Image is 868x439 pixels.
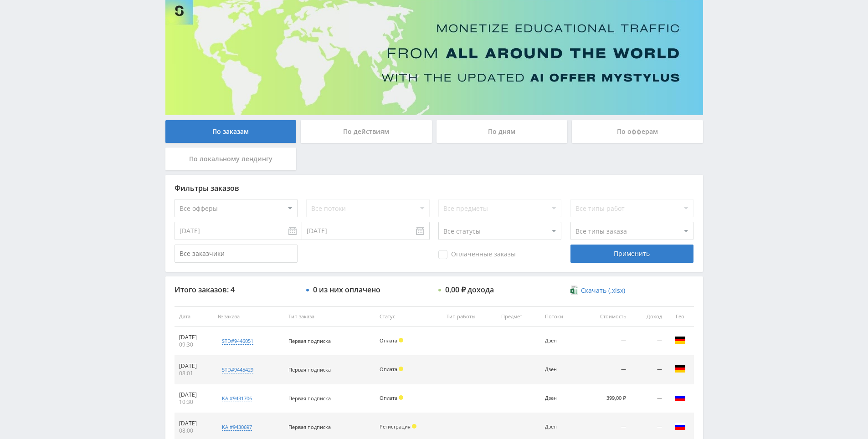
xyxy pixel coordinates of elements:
span: Холд [412,424,416,429]
span: Регистрация [380,423,411,430]
div: Дзен [545,338,575,344]
div: Дзен [545,424,575,430]
img: rus.png [675,421,686,432]
th: Тип работы [442,306,497,327]
div: По дням [437,120,568,143]
div: По заказам [165,120,297,143]
td: — [631,384,666,413]
td: — [631,327,666,356]
th: Потоки [540,306,580,327]
th: Доход [631,306,666,327]
span: Оплата [380,366,397,373]
img: xlsx [570,286,578,295]
div: 08:00 [179,427,209,434]
div: По офферам [572,120,703,143]
div: 0 из них оплачено [313,286,380,294]
span: Скачать (.xlsx) [581,287,625,294]
span: Холд [399,367,403,371]
th: Дата [175,306,214,327]
th: Статус [375,306,442,327]
div: Дзен [545,395,575,401]
span: Первая подписка [288,424,331,430]
span: Оплата [380,394,397,401]
div: По действиям [301,120,432,143]
div: kai#9431706 [222,395,252,402]
div: [DATE] [179,420,209,427]
div: kai#9430697 [222,424,252,431]
span: Холд [399,338,403,342]
div: std#9445429 [222,366,253,373]
div: По локальному лендингу [165,148,297,170]
div: 08:01 [179,370,209,377]
div: Фильтры заказов [175,184,694,192]
td: — [631,356,666,384]
div: [DATE] [179,362,209,370]
th: Гео [667,306,694,327]
a: Скачать (.xlsx) [570,286,625,295]
img: rus.png [675,392,686,403]
div: Применить [570,245,693,263]
div: [DATE] [179,391,209,398]
input: Все заказчики [175,245,298,263]
img: deu.png [675,363,686,374]
td: — [580,356,631,384]
span: Первая подписка [288,366,331,373]
span: Холд [399,395,403,400]
div: Итого заказов: 4 [175,286,298,294]
span: Оплаченные заказы [438,250,516,259]
img: deu.png [675,335,686,346]
span: Оплата [380,337,397,344]
th: Стоимость [580,306,631,327]
td: 399,00 ₽ [580,384,631,413]
div: [DATE] [179,334,209,341]
th: Предмет [497,306,540,327]
div: Дзен [545,367,575,373]
span: Первая подписка [288,337,331,344]
td: — [580,327,631,356]
span: Первая подписка [288,395,331,402]
th: № заказа [213,306,284,327]
div: 0,00 ₽ дохода [445,286,494,294]
div: 10:30 [179,398,209,406]
div: std#9446051 [222,337,253,345]
div: 09:30 [179,341,209,348]
th: Тип заказа [284,306,375,327]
